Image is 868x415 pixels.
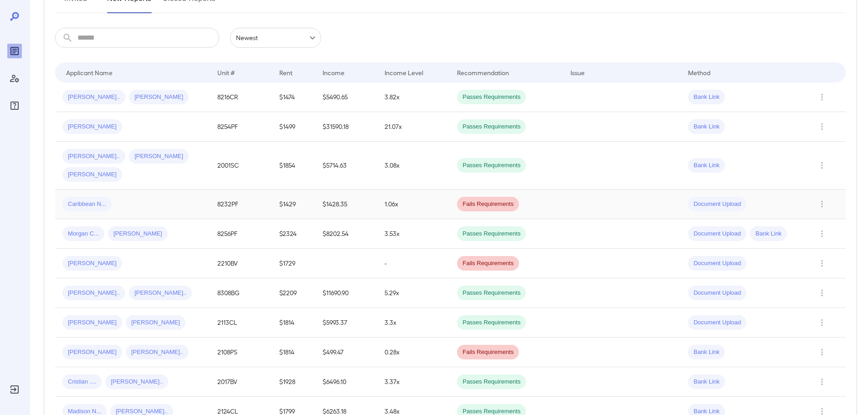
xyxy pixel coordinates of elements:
td: $2324 [272,219,315,249]
button: Row Actions [815,315,829,330]
button: Row Actions [815,197,829,211]
td: $1729 [272,249,315,278]
div: Newest [230,28,321,48]
div: Applicant Name [66,67,113,78]
button: Row Actions [815,119,829,134]
span: [PERSON_NAME] [62,318,122,327]
div: Method [688,67,710,78]
div: Issue [570,67,585,78]
td: $5993.37 [315,308,377,338]
div: Log Out [7,382,22,397]
span: [PERSON_NAME] [129,93,189,102]
span: [PERSON_NAME].. [62,93,125,102]
span: Passes Requirements [457,289,526,297]
td: $2209 [272,278,315,308]
td: 2001SC [210,142,272,190]
span: [PERSON_NAME].. [62,152,125,161]
span: Document Upload [688,289,746,297]
button: Row Actions [815,226,829,241]
button: Row Actions [815,158,829,173]
td: $1814 [272,338,315,367]
span: Bank Link [750,230,787,238]
div: Reports [7,44,22,58]
span: [PERSON_NAME].. [129,289,192,297]
span: [PERSON_NAME] [126,318,185,327]
span: Morgan C... [62,230,104,238]
span: Document Upload [688,318,746,327]
div: Income [323,67,344,78]
div: Recommendation [457,67,509,78]
td: $31590.18 [315,112,377,142]
td: 0.28x [377,338,450,367]
td: 1.06x [377,190,450,219]
span: Bank Link [688,348,725,357]
td: - [377,249,450,278]
span: Passes Requirements [457,93,526,102]
td: $5714.63 [315,142,377,190]
td: $8202.54 [315,219,377,249]
span: Passes Requirements [457,161,526,170]
td: 5.29x [377,278,450,308]
td: 3.37x [377,367,450,397]
td: $1814 [272,308,315,338]
span: Bank Link [688,161,725,170]
span: Document Upload [688,200,746,209]
td: 2108PS [210,338,272,367]
span: Cristian .... [62,378,102,386]
td: $1429 [272,190,315,219]
span: Bank Link [688,378,725,386]
td: 8232PF [210,190,272,219]
span: [PERSON_NAME].. [105,378,168,386]
button: Row Actions [815,345,829,359]
button: Row Actions [815,374,829,389]
div: FAQ [7,98,22,113]
span: Fails Requirements [457,259,519,268]
span: Document Upload [688,230,746,238]
td: $1499 [272,112,315,142]
button: Row Actions [815,256,829,271]
td: $6496.10 [315,367,377,397]
td: $11690.90 [315,278,377,308]
td: 3.82x [377,82,450,112]
td: 8308BG [210,278,272,308]
td: 2210BV [210,249,272,278]
td: 2113CL [210,308,272,338]
td: 8254PF [210,112,272,142]
span: Document Upload [688,259,746,268]
td: 3.08x [377,142,450,190]
div: Rent [279,67,294,78]
span: Passes Requirements [457,318,526,327]
span: [PERSON_NAME].. [126,348,189,357]
span: Passes Requirements [457,230,526,238]
div: Income Level [385,67,423,78]
button: Row Actions [815,90,829,104]
span: [PERSON_NAME] [62,123,122,131]
span: [PERSON_NAME] [129,152,189,161]
td: 8256PF [210,219,272,249]
td: $1474 [272,82,315,112]
span: [PERSON_NAME] [62,259,122,268]
td: 3.53x [377,219,450,249]
td: $5490.65 [315,82,377,112]
span: [PERSON_NAME] [62,348,122,357]
span: Bank Link [688,123,725,131]
span: Caribbean N... [62,200,112,209]
td: 3.3x [377,308,450,338]
button: Row Actions [815,286,829,300]
div: Manage Users [7,71,22,86]
span: Fails Requirements [457,200,519,209]
td: $1854 [272,142,315,190]
span: Passes Requirements [457,123,526,131]
span: [PERSON_NAME] [108,230,168,238]
td: 21.07x [377,112,450,142]
td: $1928 [272,367,315,397]
span: [PERSON_NAME] [62,170,122,179]
div: Unit # [217,67,235,78]
span: Fails Requirements [457,348,519,357]
td: $499.47 [315,338,377,367]
span: Bank Link [688,93,725,102]
td: $1428.35 [315,190,377,219]
td: 8216CR [210,82,272,112]
span: [PERSON_NAME].. [62,289,125,297]
span: Passes Requirements [457,378,526,386]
